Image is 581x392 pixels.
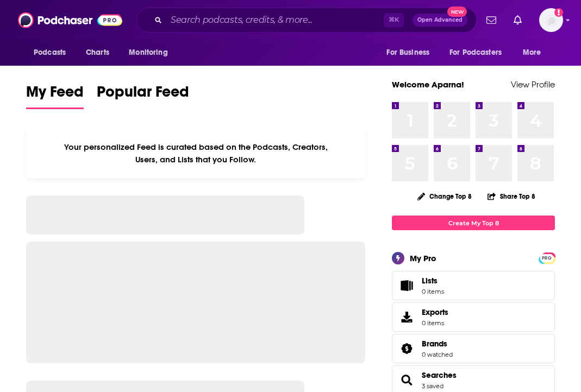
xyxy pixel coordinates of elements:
a: Lists [392,271,555,300]
a: PRO [540,254,553,262]
span: New [447,7,467,17]
input: Search podcasts, credits, & more... [166,11,384,29]
div: Search podcasts, credits, & more... [136,8,477,33]
a: Welcome Aparna! [392,79,464,90]
span: More [523,45,541,60]
span: Podcasts [34,45,66,60]
span: Lists [422,276,444,286]
span: Open Advanced [417,17,463,23]
button: open menu [515,42,555,63]
span: Exports [422,307,448,317]
div: Your personalized Feed is curated based on the Podcasts, Creators, Users, and Lists that you Follow. [26,129,365,178]
a: Show notifications dropdown [509,11,526,29]
a: Brands [396,341,417,356]
span: PRO [540,254,553,262]
button: Open AdvancedNew [413,14,467,27]
img: User Profile [539,8,563,32]
span: ⌘ K [384,13,404,27]
img: Podchaser - Follow, Share and Rate Podcasts [18,10,122,30]
div: My Pro [410,253,436,263]
a: Popular Feed [97,83,189,109]
a: Searches [396,372,417,388]
a: Show notifications dropdown [482,11,501,29]
span: For Podcasters [449,45,502,60]
span: Charts [86,45,109,60]
span: For Business [386,45,429,60]
a: Charts [79,42,116,63]
a: Brands [422,339,453,349]
svg: Add a profile image [554,8,563,17]
span: Logged in as AparnaKulkarni [539,8,563,32]
button: Share Top 8 [487,186,536,207]
span: Lists [396,278,417,293]
a: Exports [392,302,555,332]
a: Searches [422,370,457,380]
a: 3 saved [422,382,443,390]
span: Exports [396,309,417,325]
span: Monitoring [129,45,167,60]
button: open menu [442,42,517,63]
button: Show profile menu [539,8,563,32]
button: open menu [26,42,80,63]
button: Change Top 8 [411,189,478,203]
span: Lists [422,276,438,286]
span: 0 items [422,319,448,327]
span: My Feed [26,83,84,108]
span: Brands [422,339,447,349]
a: View Profile [511,79,555,90]
span: 0 items [422,288,444,295]
a: 0 watched [422,351,453,358]
span: Brands [392,334,555,363]
a: My Feed [26,83,84,109]
span: Popular Feed [97,83,189,108]
button: open menu [121,42,182,63]
a: Create My Top 8 [392,216,555,230]
button: open menu [379,42,443,63]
